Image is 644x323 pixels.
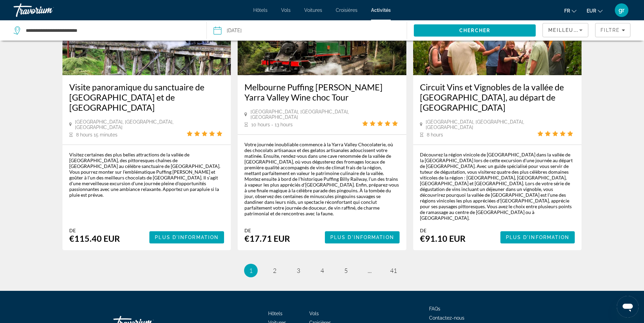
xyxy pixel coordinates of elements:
[149,231,224,243] button: Plus d'information
[587,6,603,16] button: Change currency
[69,152,224,198] div: Visitez certaines des plus belles attractions de la vallée de [GEOGRAPHIC_DATA], des pittoresques...
[69,233,120,243] div: €115.40 EUR
[548,26,583,34] mat-select: Sort by
[251,109,362,120] span: [GEOGRAPHIC_DATA], [GEOGRAPHIC_DATA], [GEOGRAPHIC_DATA]
[76,132,117,137] span: 8 hours 15 minutes
[420,152,575,221] div: Découvrez la région vinicole de [GEOGRAPHIC_DATA] dans la vallée de la [GEOGRAPHIC_DATA] lors de ...
[613,3,630,17] button: User Menu
[429,306,440,311] a: FAQs
[330,235,394,240] span: Plus d'information
[304,7,322,13] a: Voitures
[420,82,575,112] a: Circuit Vins et Vignobles de la vallée de [GEOGRAPHIC_DATA], au départ de [GEOGRAPHIC_DATA]
[281,7,291,13] a: Vols
[587,8,596,14] span: EUR
[69,82,224,112] a: Visite panoramique du sanctuaire de [GEOGRAPHIC_DATA] et de [GEOGRAPHIC_DATA]
[75,119,187,130] span: [GEOGRAPHIC_DATA], [GEOGRAPHIC_DATA], [GEOGRAPHIC_DATA]
[244,82,400,102] a: Melbourne Puffing [PERSON_NAME] Yarra Valley Wine choc Tour
[429,315,464,321] a: Contactez-nous
[325,231,400,243] button: Plus d'information
[297,267,300,274] span: 3
[69,228,120,233] div: De
[251,122,293,127] span: 10 hours - 13 hours
[155,235,219,240] span: Plus d'information
[426,119,537,130] span: [GEOGRAPHIC_DATA], [GEOGRAPHIC_DATA], [GEOGRAPHIC_DATA]
[214,20,406,41] button: [DATE]Date: Feb 12, 2026
[320,267,324,274] span: 4
[564,8,570,14] span: fr
[244,142,400,216] div: Votre journée inoubliable commence à la Yarra Valley Chocolaterie, où des chocolats artisanaux et...
[336,7,357,13] a: Croisières
[619,7,625,14] span: gr
[506,235,570,240] span: Plus d'information
[595,23,630,37] button: Filters
[371,7,391,13] a: Activités
[268,311,282,316] a: Hôtels
[249,267,253,274] span: 1
[273,267,276,274] span: 2
[420,228,465,233] div: De
[244,228,290,233] div: De
[25,25,196,36] input: Search destination
[548,27,609,33] span: Meilleures ventes
[244,233,290,243] div: €17.71 EUR
[427,132,443,137] span: 8 hours
[414,24,536,37] button: Search
[564,6,576,16] button: Change language
[617,296,639,318] iframe: Bouton de lancement de la fenêtre de messagerie
[14,1,81,19] a: Travorium
[500,231,575,243] button: Plus d'information
[253,7,268,13] a: Hôtels
[390,267,397,274] span: 41
[459,28,490,33] span: Chercher
[62,264,582,277] nav: Pagination
[601,27,620,33] span: Filtre
[368,267,372,274] span: ...
[309,311,319,316] a: Vols
[420,233,465,243] div: €91.10 EUR
[344,267,348,274] span: 5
